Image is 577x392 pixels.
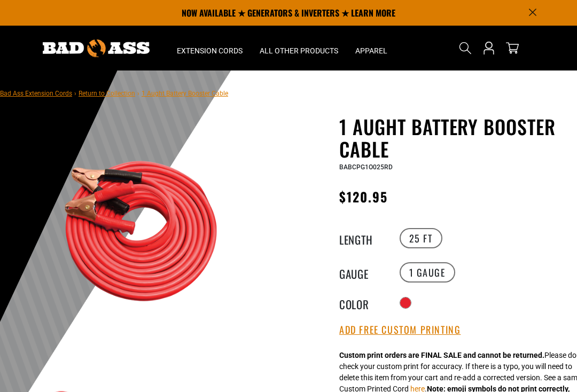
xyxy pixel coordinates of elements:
[168,26,251,70] summary: Extension Cords
[339,351,544,359] strong: Custom print orders are FINAL SALE and cannot be returned.
[339,324,461,336] button: Add Free Custom Printing
[339,115,569,160] h1: 1 Aught Battery Booster Cable
[339,265,393,279] legend: Gauge
[339,231,393,245] legend: Length
[260,46,338,56] span: All Other Products
[177,46,243,56] span: Extension Cords
[137,90,139,97] span: ›
[400,228,442,248] label: 25 FT
[339,296,393,310] legend: Color
[43,40,150,57] img: Bad Ass Extension Cords
[32,117,257,343] img: red
[347,26,396,70] summary: Apparel
[251,26,347,70] summary: All Other Products
[355,46,387,56] span: Apparel
[79,90,135,97] a: Return to Collection
[74,90,76,97] span: ›
[457,40,474,57] summary: Search
[339,187,388,206] span: $120.95
[339,163,393,171] span: BABCPG1O025RD
[142,90,228,97] span: 1 Aught Battery Booster Cable
[400,262,455,283] label: 1 Gauge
